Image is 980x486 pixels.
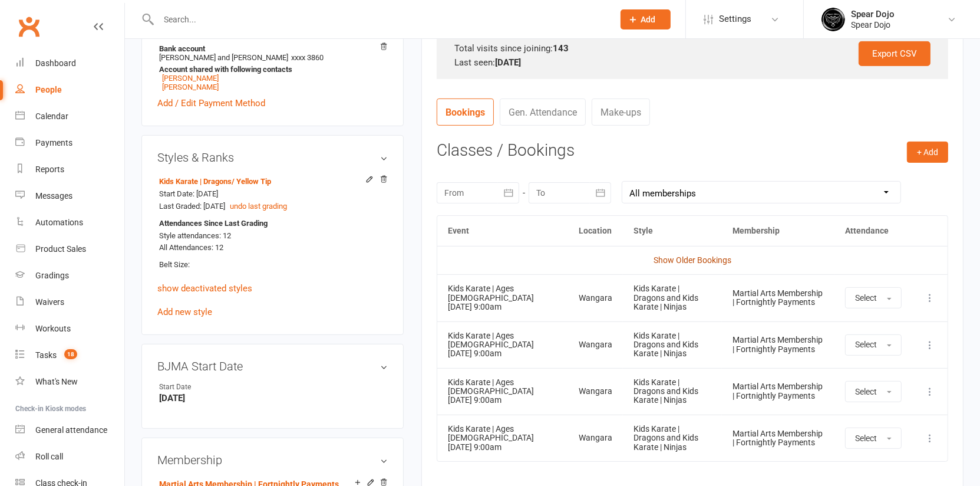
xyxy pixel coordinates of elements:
span: Add [641,15,656,24]
strong: 143 [553,43,569,54]
div: Wangara [579,340,612,349]
a: Waivers [15,289,124,316]
td: [DATE] 9:00am [437,415,568,461]
a: Bookings [437,98,494,126]
strong: Bank account [159,44,382,53]
div: Spear Dojo [851,9,895,19]
span: xxxx 3860 [291,53,324,62]
div: Dashboard [35,58,76,68]
div: People [35,85,62,94]
span: Select [855,434,877,443]
div: Last seen: [454,55,930,70]
h3: Styles & Ranks [157,151,388,164]
a: [PERSON_NAME] [162,74,219,83]
a: Add / Edit Payment Method [157,96,265,110]
a: General attendance kiosk mode [15,417,124,444]
a: Reports [15,156,124,183]
div: Waivers [35,297,64,307]
span: Select [855,293,877,303]
strong: [DATE] [159,393,388,403]
a: Calendar [15,103,124,130]
a: Automations [15,209,124,236]
div: Martial Arts Membership | Fortnightly Payments [732,429,824,448]
a: Show Older Bookings [654,255,731,265]
th: Membership [722,216,834,246]
a: Add new style [157,307,212,317]
button: + Add [907,142,948,163]
div: Roll call [35,452,63,461]
div: Wangara [579,387,612,396]
div: Wangara [579,294,612,303]
div: Product Sales [35,244,86,254]
img: thumb_image1623745760.png [821,8,845,31]
div: Kids Karate | Dragons and Kids Karate | Ninjas [633,284,712,311]
a: What's New [15,369,124,395]
span: Select [855,340,877,349]
th: Style [623,216,722,246]
span: Belt Size: [159,260,190,269]
div: Total visits since joining: [454,41,930,55]
div: Automations [35,218,83,227]
div: Calendar [35,111,68,121]
div: Start Date [159,382,256,393]
span: All Attendances: 12 [159,243,223,252]
input: Search... [155,11,605,28]
button: Select [845,287,902,308]
h3: BJMA Start Date [157,360,388,373]
th: Event [437,216,568,246]
button: Add [621,9,671,29]
a: Export CSV [859,41,930,66]
h3: Membership [157,454,388,467]
div: Kids Karate | Ages [DEMOGRAPHIC_DATA] [448,378,557,396]
span: Select [855,387,877,396]
a: Clubworx [14,12,44,41]
div: General attendance [35,425,107,435]
a: Payments [15,130,124,156]
a: Gradings [15,262,124,289]
a: Dashboard [15,50,124,77]
a: Product Sales [15,236,124,262]
button: Select [845,428,902,449]
h3: Classes / Bookings [437,142,948,160]
div: Kids Karate | Ages [DEMOGRAPHIC_DATA] [448,425,557,443]
div: Messages [35,191,72,201]
div: Martial Arts Membership | Fortnightly Payments [732,336,824,354]
a: [PERSON_NAME] [162,83,219,91]
strong: [DATE] [495,57,521,68]
span: Start Date: [DATE] [159,189,218,198]
div: What's New [35,377,78,386]
div: Kids Karate | Dragons and Kids Karate | Ninjas [633,425,712,452]
button: undo last grading [230,201,287,213]
div: Spear Dojo [851,19,895,30]
a: show deactivated styles [157,283,252,294]
span: / Yellow Tip [232,177,271,186]
a: Roll call [15,444,124,470]
div: Kids Karate | Dragons and Kids Karate | Ninjas [633,331,712,359]
button: Select [845,381,902,402]
a: Kids Karate | Dragons [159,177,271,186]
td: [DATE] 9:00am [437,368,568,415]
td: [DATE] 9:00am [437,321,568,368]
a: Gen. Attendance [500,98,586,126]
div: Tasks [35,350,57,360]
strong: Account shared with following contacts [159,65,382,74]
strong: Attendances Since Last Grading [159,218,268,230]
span: Settings [719,6,751,32]
a: People [15,77,124,103]
a: Tasks 18 [15,342,124,369]
div: Reports [35,165,64,174]
li: [PERSON_NAME] and [PERSON_NAME] [157,42,388,93]
th: Location [568,216,623,246]
div: Kids Karate | Ages [DEMOGRAPHIC_DATA] [448,331,557,350]
th: Attendance [834,216,912,246]
button: Select [845,334,902,356]
div: Martial Arts Membership | Fortnightly Payments [732,382,824,400]
span: Last Graded: [DATE] [159,202,225,211]
div: Workouts [35,324,71,333]
a: Make-ups [592,98,650,126]
a: Workouts [15,316,124,342]
div: Kids Karate | Dragons and Kids Karate | Ninjas [633,378,712,405]
div: Payments [35,138,72,147]
div: Gradings [35,271,69,280]
span: Style attendances: 12 [159,231,231,240]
